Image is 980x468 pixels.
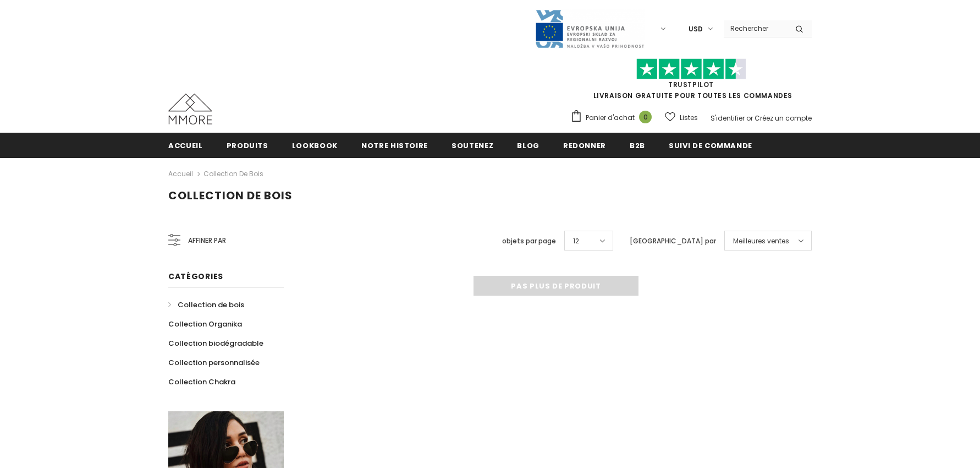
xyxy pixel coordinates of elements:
a: S'identifier [711,113,745,123]
a: Lookbook [292,133,338,157]
span: Produits [227,140,268,151]
a: Panier d'achat 0 [570,110,657,126]
img: Cas MMORE [168,94,212,124]
a: Redonner [563,133,606,157]
img: Faites confiance aux étoiles pilotes [636,58,746,80]
a: Accueil [168,167,193,181]
span: Listes [680,112,698,123]
span: B2B [630,140,645,151]
span: Lookbook [292,140,338,151]
span: Meilleures ventes [733,236,789,247]
span: Collection Organika [168,319,242,329]
span: Panier d'achat [586,112,635,123]
a: Listes [665,108,698,127]
span: Accueil [168,140,203,151]
label: [GEOGRAPHIC_DATA] par [630,236,716,247]
a: Suivi de commande [669,133,752,157]
a: Collection biodégradable [168,334,263,353]
input: Search Site [724,20,787,36]
a: Créez un compte [755,113,812,123]
span: USD [689,24,703,35]
a: B2B [630,133,645,157]
span: Collection personnalisée [168,357,260,368]
span: 0 [639,111,652,123]
img: Javni Razpis [535,9,645,49]
span: Catégories [168,271,223,282]
span: Collection Chakra [168,377,235,387]
span: 12 [573,236,579,247]
span: Collection biodégradable [168,338,263,349]
a: Collection de bois [168,295,244,314]
span: soutenez [452,140,493,151]
a: soutenez [452,133,493,157]
span: Collection de bois [178,300,244,310]
a: Produits [227,133,268,157]
a: Collection Organika [168,314,242,334]
span: or [746,113,753,123]
a: Collection personnalisée [168,353,260,372]
a: Notre histoire [361,133,428,157]
a: Collection de bois [203,169,263,178]
span: Collection de bois [168,188,293,203]
a: TrustPilot [668,80,714,89]
a: Accueil [168,133,203,157]
span: Blog [517,140,539,151]
span: LIVRAISON GRATUITE POUR TOUTES LES COMMANDES [570,63,812,100]
span: Suivi de commande [669,140,752,151]
span: Redonner [563,140,606,151]
span: Notre histoire [361,140,428,151]
a: Javni Razpis [535,24,645,33]
a: Collection Chakra [168,372,235,391]
span: Affiner par [188,235,226,247]
a: Blog [517,133,539,157]
label: objets par page [502,236,556,247]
